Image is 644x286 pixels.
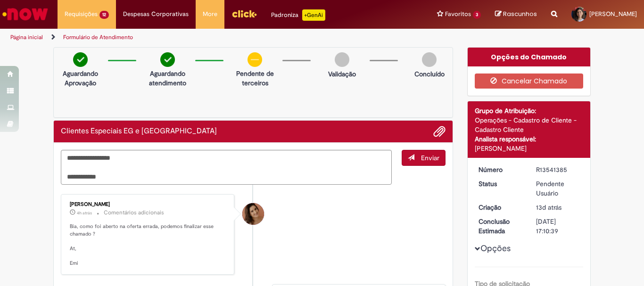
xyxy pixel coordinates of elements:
[77,210,92,216] time: 29/09/2025 11:14:56
[335,52,349,67] img: img-circle-grey.png
[70,223,227,267] p: Bia, como foi aberto na oferta errada, podemos finalizar esse chamado ? At, Emi
[145,69,190,88] p: Aguardando atendimento
[302,9,325,21] p: +GenAi
[471,203,529,212] dt: Criação
[160,52,175,67] img: check-circle-green.png
[328,69,356,79] p: Validação
[471,217,529,236] dt: Conclusão Estimada
[473,11,481,19] span: 3
[589,10,637,18] span: [PERSON_NAME]
[61,150,392,185] textarea: Digite sua mensagem aqui...
[536,217,580,236] div: [DATE] 17:10:39
[7,29,422,46] ul: Trilhas de página
[445,9,471,19] span: Favoritos
[536,179,580,198] div: Pendente Usuário
[475,144,584,153] div: [PERSON_NAME]
[123,9,189,19] span: Despesas Corporativas
[536,203,561,212] span: 13d atrás
[536,203,580,212] div: 16/09/2025 18:03:26
[77,210,92,216] span: 4h atrás
[471,179,529,188] dt: Status
[271,9,325,21] div: Padroniza
[10,33,43,41] a: Página inicial
[503,9,537,18] span: Rascunhos
[99,11,109,19] span: 12
[495,10,537,19] a: Rascunhos
[61,127,217,136] h2: Clientes Especiais EG e AS Histórico de tíquete
[402,150,446,166] button: Enviar
[73,52,88,67] img: check-circle-green.png
[58,69,103,88] p: Aguardando Aprovação
[471,165,529,174] dt: Número
[422,52,437,67] img: img-circle-grey.png
[475,115,584,134] div: Operações - Cadastro de Cliente - Cadastro Cliente
[231,7,257,21] img: click_logo_yellow_360x200.png
[1,5,50,24] img: ServiceNow
[65,9,98,19] span: Requisições
[70,202,227,207] div: [PERSON_NAME]
[248,52,262,67] img: circle-minus.png
[475,106,584,115] div: Grupo de Atribuição:
[536,165,580,174] div: R13541385
[232,69,278,88] p: Pendente de terceiros
[475,74,584,89] button: Cancelar Chamado
[414,69,445,79] p: Concluído
[203,9,217,19] span: More
[104,209,164,217] small: Comentários adicionais
[536,203,561,212] time: 16/09/2025 18:03:26
[63,33,133,41] a: Formulário de Atendimento
[242,203,264,225] div: Emiliane Dias De Souza
[421,154,439,162] span: Enviar
[468,48,591,66] div: Opções do Chamado
[475,134,584,144] div: Analista responsável:
[433,125,446,138] button: Adicionar anexos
